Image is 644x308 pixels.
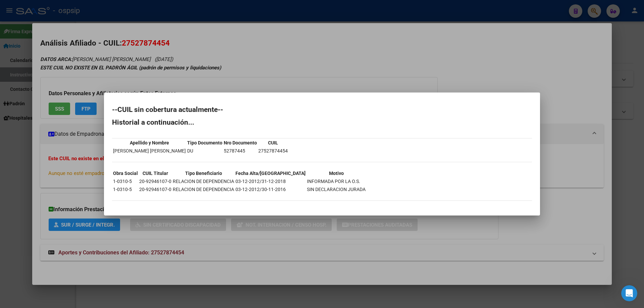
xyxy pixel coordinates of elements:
[307,178,366,185] td: INFORMADA POR LA O.S.
[258,147,288,155] td: 27527874454
[113,170,138,177] th: Obra Social
[235,178,306,185] td: 03-12-2012/31-12-2018
[139,178,172,185] td: 20-92946107-0
[307,186,366,193] td: SIN DECLARACION JURADA
[307,170,366,177] th: Motivo
[187,139,223,146] th: Tipo Documento
[621,285,637,301] iframe: Intercom live chat
[139,186,172,193] td: 20-92946107-0
[187,147,223,155] td: DU
[258,139,288,146] th: CUIL
[172,178,234,185] td: RELACION DE DEPENDENCIA
[223,147,257,155] td: 52787445
[113,178,138,185] td: 1-0310-5
[113,139,186,146] th: Apellido y Nombre
[112,106,532,113] h2: --CUIL sin cobertura actualmente--
[172,186,234,193] td: RELACION DE DEPENDENCIA
[113,186,138,193] td: 1-0310-5
[112,119,532,126] h2: Historial a continuación...
[235,186,306,193] td: 03-12-2012/30-11-2016
[139,170,172,177] th: CUIL Titular
[223,139,257,146] th: Nro Documento
[172,170,234,177] th: Tipo Beneficiario
[113,147,186,155] td: [PERSON_NAME] [PERSON_NAME]
[235,170,306,177] th: Fecha Alta/[GEOGRAPHIC_DATA]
